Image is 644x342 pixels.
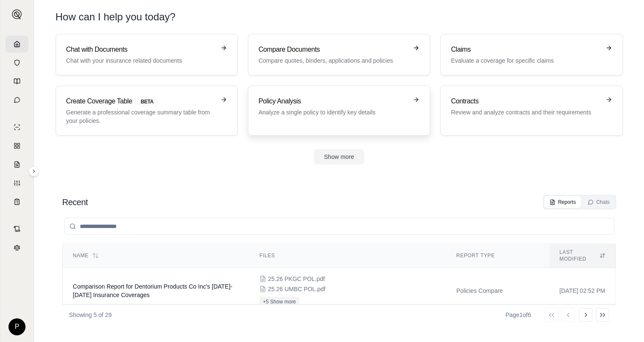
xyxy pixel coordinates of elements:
a: Compare DocumentsCompare quotes, binders, applications and policies [248,34,430,75]
a: Policy Comparisons [6,137,28,154]
p: Review and analyze contracts and their requirements [451,108,600,117]
span: Comparison Report for Dentorium Products Co Inc's 2025-2026 Insurance Coverages [73,283,233,298]
button: Show more [314,149,364,164]
p: Chat with your insurance related documents [66,56,215,65]
a: Policy AnalysisAnalyze a single policy to identify key details [248,86,430,136]
p: Evaluate a coverage for specific claims [451,56,600,65]
a: Legal Search Engine [6,239,28,256]
a: Single Policy [6,119,28,136]
button: Reports [544,196,581,208]
a: ContractsReview and analyze contracts and their requirements [440,86,622,136]
button: Chats [582,196,614,208]
a: Coverage Table [6,193,28,210]
a: Claim Coverage [6,156,28,173]
h3: Compare Documents [259,44,408,55]
button: Expand sidebar [8,6,25,23]
a: Custom Report [6,175,28,192]
h3: Claims [451,44,600,55]
span: BETA [135,97,158,106]
th: Report Type [446,244,549,268]
h2: Recent [62,196,88,208]
a: ClaimsEvaluate a coverage for specific claims [440,34,622,75]
span: 25.26 PKGC POL.pdf [268,275,325,283]
span: 25.26 UMBC POL.pdf [268,285,325,293]
h3: Create Coverage Table [66,96,215,106]
td: [DATE] 02:52 PM [549,268,616,314]
td: Policies Compare [446,268,549,314]
h3: Policy Analysis [259,96,408,106]
a: Contract Analysis [6,220,28,237]
a: Home [6,36,28,53]
h1: How can I help you today? [56,10,623,24]
button: +5 Show more [259,297,299,307]
p: Showing 5 of 29 [69,311,112,319]
div: Chats [588,199,609,206]
div: Last modified [560,249,605,262]
div: P [8,318,25,335]
a: Create Coverage TableBETAGenerate a professional coverage summary table from your policies. [56,86,238,136]
p: Generate a professional coverage summary table from your policies. [66,108,215,125]
h3: Chat with Documents [66,44,215,55]
a: Prompt Library [6,73,28,90]
th: Files [249,244,446,268]
h3: Contracts [451,96,600,106]
p: Analyze a single policy to identify key details [259,108,408,117]
div: Reports [549,199,576,206]
a: Chat [6,92,28,108]
a: Chat with DocumentsChat with your insurance related documents [56,34,238,75]
div: Name [73,252,239,259]
div: Page 1 of 6 [506,311,531,319]
p: Compare quotes, binders, applications and policies [259,56,408,65]
button: Expand sidebar [29,166,39,176]
a: Documents Vault [6,54,28,71]
img: Expand sidebar [12,9,22,19]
